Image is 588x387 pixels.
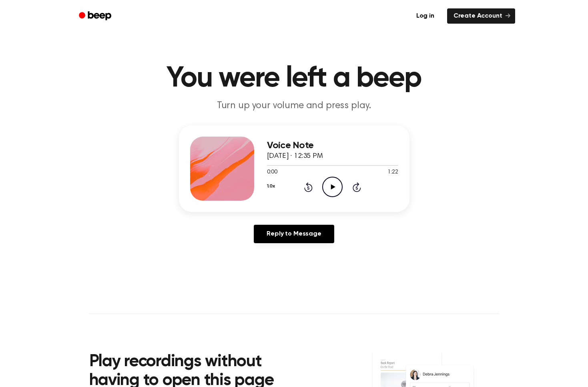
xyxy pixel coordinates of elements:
[267,153,323,160] span: [DATE] · 12:35 PM
[387,168,398,177] span: 1:22
[89,64,499,93] h1: You were left a beep
[267,140,398,151] h3: Voice Note
[447,8,515,24] a: Create Account
[408,7,442,25] a: Log in
[267,168,277,177] span: 0:00
[73,8,118,24] a: Beep
[140,99,448,113] p: Turn up your volume and press play.
[254,225,334,243] a: Reply to Message
[267,179,275,193] button: 1.0x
